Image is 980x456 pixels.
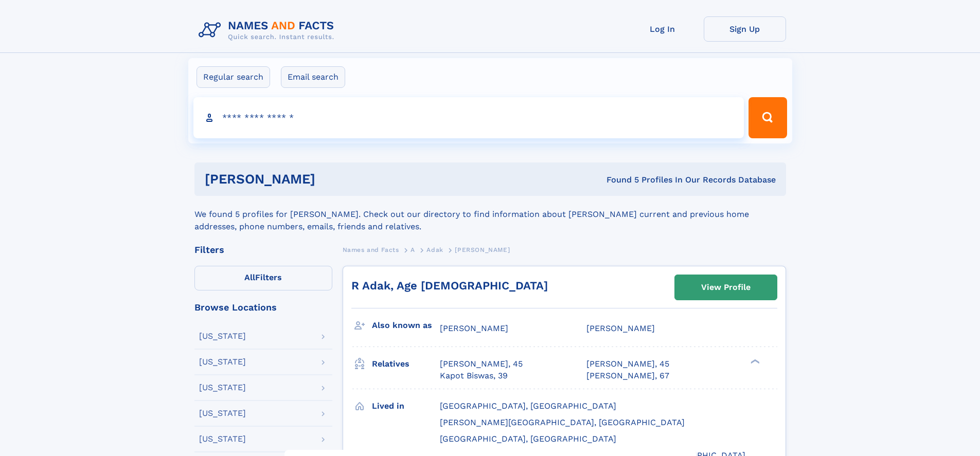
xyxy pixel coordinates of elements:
[440,358,523,370] a: [PERSON_NAME], 45
[748,358,760,365] div: ❯
[372,397,440,415] h3: Lived in
[621,16,704,42] a: Log In
[199,384,246,392] div: [US_STATE]
[440,434,616,444] span: [GEOGRAPHIC_DATA], [GEOGRAPHIC_DATA]
[586,323,655,333] span: [PERSON_NAME]
[749,97,787,138] button: Search Button
[194,266,332,290] label: Filters
[440,370,508,381] a: Kapot Biswas, 39
[194,303,332,312] div: Browse Locations
[199,332,246,340] div: [US_STATE]
[194,196,786,233] div: We found 5 profiles for [PERSON_NAME]. Check out our directory to find information about [PERSON_...
[194,16,343,44] img: Logo Names and Facts
[586,370,669,381] a: [PERSON_NAME], 67
[440,323,508,333] span: [PERSON_NAME]
[199,358,246,366] div: [US_STATE]
[281,66,345,88] label: Email search
[351,279,548,292] a: R Adak, Age [DEMOGRAPHIC_DATA]
[372,317,440,334] h3: Also known as
[704,16,786,42] a: Sign Up
[440,417,685,427] span: [PERSON_NAME][GEOGRAPHIC_DATA], [GEOGRAPHIC_DATA]
[205,173,461,186] h1: [PERSON_NAME]
[701,276,751,299] div: View Profile
[343,243,399,256] a: Names and Facts
[426,243,443,256] a: Adak
[194,245,332,254] div: Filters
[411,246,415,253] span: A
[244,272,255,282] span: All
[411,243,415,256] a: A
[440,401,616,411] span: [GEOGRAPHIC_DATA], [GEOGRAPHIC_DATA]
[372,355,440,373] h3: Relatives
[199,409,246,417] div: [US_STATE]
[675,275,777,300] a: View Profile
[193,97,744,138] input: search input
[426,246,443,253] span: Adak
[199,435,246,443] div: [US_STATE]
[197,66,270,88] label: Regular search
[455,246,510,253] span: [PERSON_NAME]
[461,174,776,186] div: Found 5 Profiles In Our Records Database
[586,358,669,370] a: [PERSON_NAME], 45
